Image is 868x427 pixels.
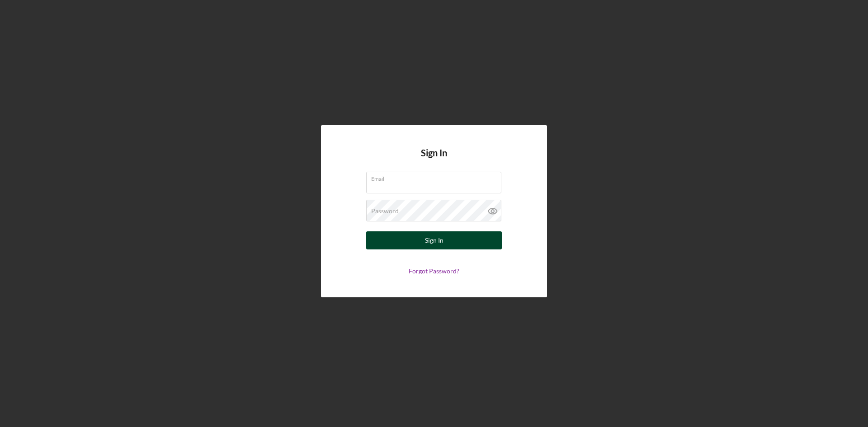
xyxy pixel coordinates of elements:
[371,172,501,182] label: Email
[421,148,447,172] h4: Sign In
[409,267,459,275] a: Forgot Password?
[371,207,399,215] label: Password
[366,231,502,249] button: Sign In
[425,231,443,249] div: Sign In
